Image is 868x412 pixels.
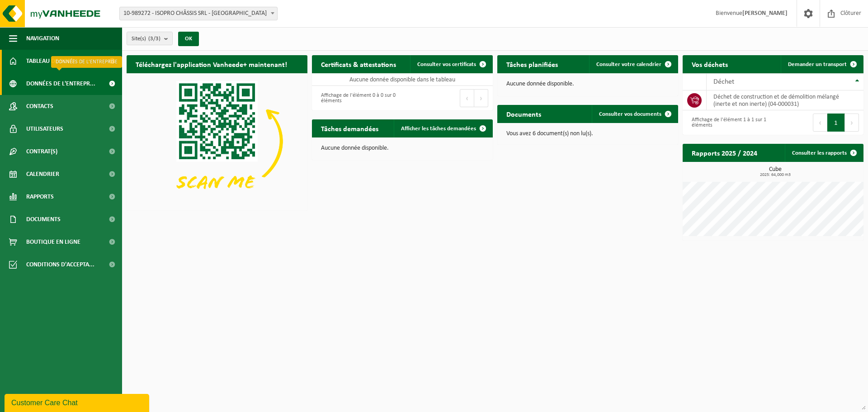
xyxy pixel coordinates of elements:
[26,95,53,118] span: Contacts
[592,105,677,123] a: Consulter vos documents
[410,55,492,73] a: Consulter vos certificats
[506,131,669,137] p: Vous avez 6 document(s) non lu(s).
[687,166,863,177] h3: Cube
[788,62,847,67] span: Demander un transport
[596,62,661,67] span: Consulter votre calendrier
[316,88,398,108] div: Affichage de l'élément 0 à 0 sur 0 éléments
[26,50,75,72] span: Tableau de bord
[178,32,199,46] button: OK
[26,27,59,50] span: Navigation
[312,55,405,73] h2: Certificats & attestations
[26,118,63,140] span: Utilisateurs
[683,144,766,161] h2: Rapports 2025 / 2024
[26,163,59,185] span: Calendrier
[713,78,734,85] span: Déchet
[127,55,296,73] h2: Téléchargez l'application Vanheede+ maintenant!
[813,114,827,132] button: Previous
[401,126,476,132] span: Afficher les tâches demandées
[497,55,567,73] h2: Tâches planifiées
[26,231,80,253] span: Boutique en ligne
[599,111,661,117] span: Consulter vos documents
[120,7,277,20] span: 10-989272 - ISOPRO CHÂSSIS SRL - MONT-SUR-MARCHIENNE
[26,72,95,95] span: Données de l'entrepr...
[148,36,160,42] count: (3/3)
[827,114,845,132] button: 1
[742,10,788,17] strong: [PERSON_NAME]
[845,114,859,132] button: Next
[785,144,863,162] a: Consulter les rapports
[417,62,476,67] span: Consulter vos certificats
[589,55,677,73] a: Consulter votre calendrier
[312,119,387,137] h2: Tâches demandées
[687,173,863,177] span: 2025: 64,000 m3
[707,90,863,110] td: déchet de construction et de démolition mélangé (inerte et non inerte) (04-000031)
[312,73,493,86] td: Aucune donnée disponible dans le tableau
[321,145,484,152] p: Aucune donnée disponible.
[26,253,94,276] span: Conditions d'accepta...
[687,113,769,133] div: Affichage de l'élément 1 à 1 sur 1 éléments
[460,89,474,107] button: Previous
[127,73,307,209] img: Download de VHEPlus App
[474,89,488,107] button: Next
[394,119,492,137] a: Afficher les tâches demandées
[127,32,173,45] button: Site(s)(3/3)
[26,185,54,208] span: Rapports
[497,105,550,123] h2: Documents
[506,81,669,87] p: Aucune donnée disponible.
[781,55,863,73] a: Demander un transport
[119,7,278,20] span: 10-989272 - ISOPRO CHÂSSIS SRL - MONT-SUR-MARCHIENNE
[26,208,61,231] span: Documents
[26,140,57,163] span: Contrat(s)
[132,32,160,46] span: Site(s)
[683,55,737,73] h2: Vos déchets
[5,392,151,412] iframe: chat widget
